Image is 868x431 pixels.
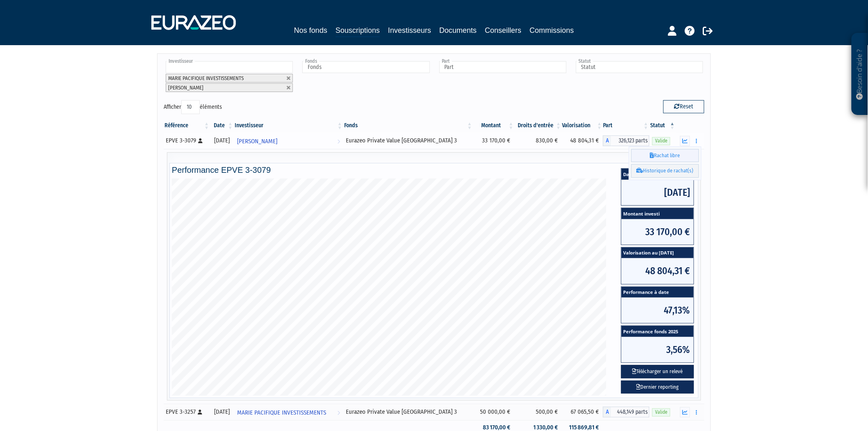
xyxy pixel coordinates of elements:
span: MARIE PACIFIQUE INVESTISSEMENTS [168,75,244,81]
span: 326,123 parts [611,135,649,146]
i: [Français] Personne physique [198,138,203,143]
th: Date: activer pour trier la colonne par ordre croissant [210,119,234,133]
a: Conseillers [485,25,521,36]
a: Investisseurs [388,25,431,36]
span: [PERSON_NAME] [237,134,277,149]
span: A [603,135,611,146]
span: Valide [652,408,670,416]
span: [PERSON_NAME] [168,85,203,91]
i: Voir l'investisseur [337,134,340,149]
td: 830,00 € [515,133,562,149]
span: Montant investi [621,208,694,219]
span: 3,56% [621,337,694,362]
h4: Performance EPVE 3-3079 [172,165,696,174]
th: Part: activer pour trier la colonne par ordre croissant [603,119,649,133]
div: Eurazeo Private Value [GEOGRAPHIC_DATA] 3 [346,136,471,145]
span: 48 804,31 € [621,258,694,284]
span: 33 170,00 € [621,219,694,245]
th: Investisseur: activer pour trier la colonne par ordre croissant [234,119,343,133]
a: Dernier reporting [621,381,694,394]
span: 47,13% [621,298,694,323]
span: Performance fonds 2025 [621,326,694,337]
td: 50 000,00 € [473,404,514,420]
p: Besoin d'aide ? [855,37,865,111]
button: Reset [663,100,704,113]
div: [DATE] [213,408,231,416]
div: [DATE] [213,136,231,145]
a: Commissions [530,25,574,36]
div: EPVE 3-3257 [166,408,207,416]
span: Date de souscription [621,169,694,180]
div: EPVE 3-3079 [166,136,207,145]
i: [Français] Personne physique [198,410,202,415]
span: Valide [652,137,670,145]
span: Valorisation au [DATE] [621,248,694,259]
span: Performance à date [621,287,694,298]
a: Rachat libre [631,149,699,163]
button: Télécharger un relevé [621,365,694,378]
td: 500,00 € [515,404,562,420]
th: Référence : activer pour trier la colonne par ordre croissant [164,119,210,133]
td: 33 170,00 € [473,133,514,149]
a: Souscriptions [336,25,380,37]
th: Droits d'entrée: activer pour trier la colonne par ordre croissant [515,119,562,133]
th: Montant: activer pour trier la colonne par ordre croissant [473,119,514,133]
a: Nos fonds [294,25,327,36]
th: Fonds: activer pour trier la colonne par ordre croissant [343,119,473,133]
label: Afficher éléments [164,100,222,114]
div: A - Eurazeo Private Value Europe 3 [603,407,649,417]
a: [PERSON_NAME] [234,133,343,149]
th: Valorisation: activer pour trier la colonne par ordre croissant [562,119,603,133]
td: 67 065,50 € [562,404,603,420]
div: A - Eurazeo Private Value Europe 3 [603,135,649,146]
span: 448,149 parts [611,407,649,417]
span: [DATE] [621,180,694,205]
a: Documents [439,25,477,36]
span: MARIE PACIFIQUE INVESTISSEMENTS [237,405,326,420]
div: Eurazeo Private Value [GEOGRAPHIC_DATA] 3 [346,408,471,416]
td: 48 804,31 € [562,133,603,149]
a: Historique de rachat(s) [631,164,699,178]
th: Statut : activer pour trier la colonne par ordre d&eacute;croissant [649,119,676,133]
a: MARIE PACIFIQUE INVESTISSEMENTS [234,404,343,420]
span: A [603,407,611,417]
select: Afficheréléments [181,100,200,114]
i: Voir l'investisseur [337,405,340,420]
img: 1732889491-logotype_eurazeo_blanc_rvb.png [151,15,236,30]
